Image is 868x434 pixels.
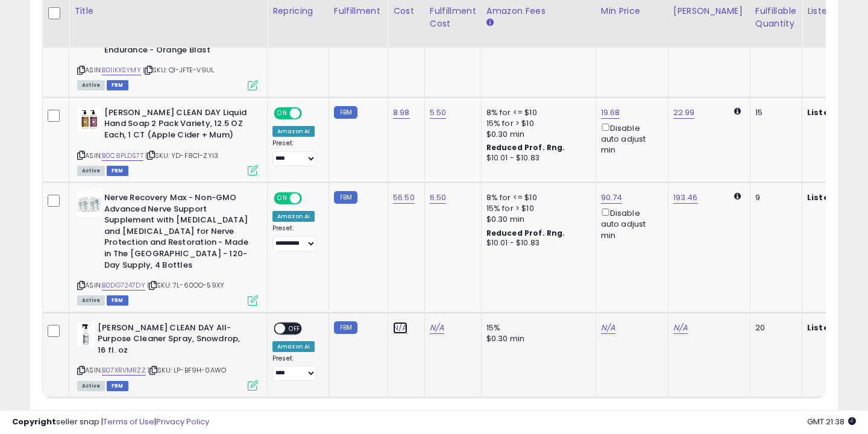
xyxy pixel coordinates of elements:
[285,323,304,333] span: OFF
[673,192,698,204] a: 193.46
[148,365,226,375] span: | SKU: LP-BF9H-0AWO
[12,417,209,428] div: seller snap | |
[673,107,695,119] a: 22.99
[300,108,319,118] span: OFF
[393,192,415,204] a: 56.50
[145,151,218,160] span: | SKU: YD-F8C1-ZYI3
[486,322,587,333] div: 15%
[486,238,587,248] div: $10.01 - $10.83
[673,5,745,17] div: [PERSON_NAME]
[77,322,258,389] div: ASIN:
[77,166,105,176] span: All listings currently available for purchase on Amazon
[77,107,258,174] div: ASIN:
[486,17,494,28] small: Amazon Fees.
[74,5,262,17] div: Title
[156,416,209,427] a: Privacy Policy
[77,192,258,304] div: ASIN:
[601,107,620,119] a: 19.68
[143,65,214,75] span: | SKU: Q1-JFTE-V9UL
[77,192,101,216] img: 41xQbwbnDbL._SL40_.jpg
[77,381,105,391] span: All listings currently available for purchase on Amazon
[77,322,95,347] img: 313wdDkMceL._SL40_.jpg
[755,5,797,30] div: Fulfillable Quantity
[807,416,856,427] span: 2025-09-7 21:38 GMT
[300,193,319,204] span: OFF
[104,192,251,274] b: Nerve Recovery Max - Non-GMO Advanced Nerve Support Supplement with [MEDICAL_DATA] and [MEDICAL_D...
[102,365,146,376] a: B07XRVMRZZ
[486,192,587,203] div: 8% for <= $10
[430,5,476,30] div: Fulfillment Cost
[107,381,128,391] span: FBM
[272,224,319,251] div: Preset:
[755,192,793,203] div: 9
[103,416,154,427] a: Terms of Use
[334,106,357,119] small: FBM
[102,280,145,291] a: B0DG7247DY
[107,295,128,306] span: FBM
[486,5,591,17] div: Amazon Fees
[755,107,793,118] div: 15
[334,321,357,334] small: FBM
[272,5,324,17] div: Repricing
[755,322,793,333] div: 20
[486,228,565,238] b: Reduced Prof. Rng.
[430,322,444,334] a: N/A
[77,107,101,131] img: 41htN7rgYJL._SL40_.jpg
[102,65,141,75] a: B01IKXSYMY
[486,333,587,344] div: $0.30 min
[272,211,315,222] div: Amazon AI
[486,203,587,214] div: 15% for > $10
[601,5,663,17] div: Min Price
[12,416,56,427] strong: Copyright
[393,322,407,334] a: N/A
[107,166,128,176] span: FBM
[430,107,447,119] a: 5.50
[601,192,623,204] a: 90.74
[486,142,565,153] b: Reduced Prof. Rng.
[334,191,357,204] small: FBM
[601,206,659,241] div: Disable auto adjust min
[673,322,688,334] a: N/A
[601,322,615,334] a: N/A
[77,80,105,90] span: All listings currently available for purchase on Amazon
[77,295,105,306] span: All listings currently available for purchase on Amazon
[107,80,128,90] span: FBM
[486,153,587,163] div: $10.01 - $10.83
[486,107,587,118] div: 8% for <= $10
[807,192,862,203] b: Listed Price:
[430,192,447,204] a: 6.50
[486,118,587,129] div: 15% for > $10
[272,354,319,382] div: Preset:
[334,5,383,17] div: Fulfillment
[601,121,659,156] div: Disable auto adjust min
[104,107,251,144] b: [PERSON_NAME] CLEAN DAY Liquid Hand Soap 2 Pack Variety, 12.5 OZ Each, 1 CT (Apple Cider + Mum)
[147,280,224,290] span: | SKU: 7L-60OO-59XY
[272,126,315,137] div: Amazon AI
[393,5,420,17] div: Cost
[272,341,315,352] div: Amazon AI
[486,214,587,225] div: $0.30 min
[102,151,143,161] a: B0C8PLDS7T
[807,322,862,333] b: Listed Price:
[272,139,319,166] div: Preset:
[275,108,290,118] span: ON
[393,107,410,119] a: 8.98
[807,107,862,118] b: Listed Price:
[98,322,244,359] b: [PERSON_NAME] CLEAN DAY All-Purpose Cleaner Spray, Snowdrop, 16 fl. oz
[275,193,290,204] span: ON
[486,129,587,140] div: $0.30 min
